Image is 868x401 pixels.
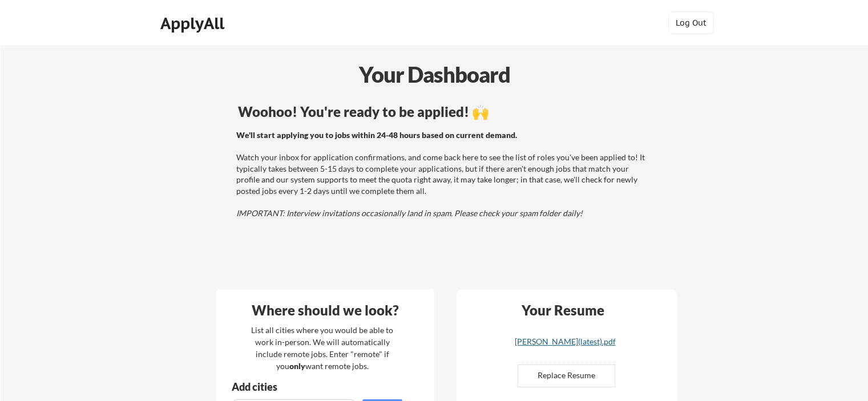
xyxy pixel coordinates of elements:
a: [PERSON_NAME](latest).pdf [497,338,633,355]
em: IMPORTANT: Interview invitations occasionally land in spam. Please check your spam folder daily! [236,208,583,218]
div: Woohoo! You're ready to be applied! 🙌 [238,105,649,119]
div: Where should we look? [219,303,431,317]
button: Log Out [668,11,714,34]
div: ApplyAll [160,14,228,33]
div: List all cities where you would be able to work in-person. We will automatically include remote j... [244,324,401,372]
strong: only [289,361,305,371]
div: Your Dashboard [1,58,868,91]
div: [PERSON_NAME](latest).pdf [497,338,633,346]
strong: We'll start applying you to jobs within 24-48 hours based on current demand. [236,130,517,140]
div: Add cities [232,382,405,392]
div: Watch your inbox for application confirmations, and come back here to see the list of roles you'v... [236,129,648,219]
div: Your Resume [506,303,619,317]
